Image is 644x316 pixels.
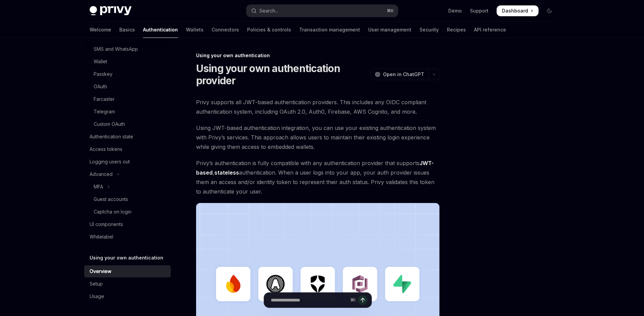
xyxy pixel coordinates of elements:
a: Usage [84,290,171,302]
a: Basics [119,22,135,38]
a: Wallet [84,55,171,68]
div: Using your own authentication [196,52,440,59]
div: SMS and WhatsApp [94,45,138,53]
div: Logging users out [90,158,130,166]
a: Welcome [90,22,111,38]
a: Security [420,22,439,38]
div: Access tokens [90,145,122,153]
a: stateless [214,169,239,176]
a: Dashboard [497,5,539,16]
input: Ask a question... [271,293,348,308]
div: Guest accounts [94,195,128,203]
div: UI components [90,220,123,228]
a: Custom OAuth [84,118,171,130]
a: Passkey [84,68,171,80]
div: Overview [90,267,111,275]
a: User management [368,22,411,38]
span: Dashboard [502,7,528,14]
a: Access tokens [84,143,171,155]
a: Recipes [447,22,466,38]
div: Custom OAuth [94,120,125,128]
div: Passkey [94,70,113,78]
button: Open search [246,5,398,17]
div: Usage [90,292,104,300]
span: Open in ChatGPT [383,71,424,78]
a: Policies & controls [247,22,291,38]
a: Telegram [84,106,171,118]
div: Captcha on login [94,208,132,216]
a: Demo [448,7,462,14]
a: API reference [474,22,506,38]
a: Authentication [143,22,178,38]
div: OAuth [94,83,107,91]
span: Privy supports all JWT-based authentication providers. This includes any OIDC compliant authentic... [196,97,440,116]
a: Overview [84,265,171,277]
a: Farcaster [84,93,171,105]
div: Advanced [90,170,113,178]
div: Wallet [94,58,107,66]
a: Logging users out [84,156,171,168]
div: Authentication state [90,133,133,141]
button: Toggle MFA section [84,181,171,193]
a: Transaction management [299,22,360,38]
a: Whitelabel [84,231,171,243]
div: MFA [94,183,103,191]
a: Wallets [186,22,204,38]
a: Guest accounts [84,193,171,205]
div: Setup [90,280,103,288]
button: Open in ChatGPT [371,69,428,80]
a: OAuth [84,81,171,93]
a: SMS and WhatsApp [84,43,171,55]
div: Search... [259,7,278,15]
a: Authentication state [84,131,171,143]
a: Setup [84,278,171,290]
span: ⌘ K [387,8,394,14]
div: Farcaster [94,95,115,103]
a: Captcha on login [84,206,171,218]
div: Telegram [94,108,115,116]
button: Send message [358,295,367,305]
div: Whitelabel [90,233,113,241]
span: Privy’s authentication is fully compatible with any authentication provider that supports , authe... [196,158,440,196]
a: Support [470,7,488,14]
button: Toggle dark mode [544,5,555,16]
button: Toggle Advanced section [84,168,171,180]
span: Using JWT-based authentication integration, you can use your existing authentication system with ... [196,123,440,152]
h1: Using your own authentication provider [196,62,368,87]
a: UI components [84,218,171,230]
a: Connectors [212,22,239,38]
h5: Using your own authentication [90,254,163,262]
img: dark logo [90,6,132,16]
